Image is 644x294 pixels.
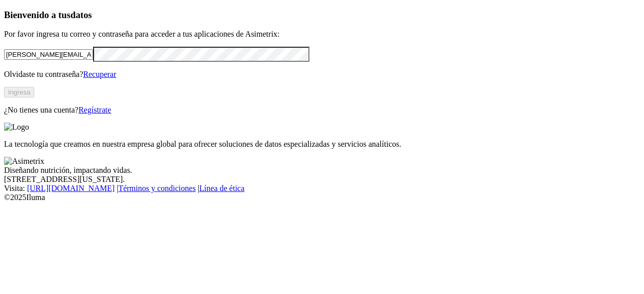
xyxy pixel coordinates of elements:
[4,10,640,21] h3: Bienvenido a tus
[4,87,34,97] button: Ingresa
[4,70,640,79] p: Olvidaste tu contraseña?
[199,184,245,192] a: Línea de ética
[4,193,640,202] div: © 2025 Iluma
[4,140,640,149] p: La tecnología que creamos en nuestra empresa global para ofrecer soluciones de datos especializad...
[4,184,640,193] div: Visita : | |
[78,106,111,114] a: Regístrate
[4,30,640,39] p: Por favor ingresa tu correo y contraseña para acceder a tus aplicaciones de Asimetrix:
[4,175,640,184] div: [STREET_ADDRESS][US_STATE].
[4,166,640,175] div: Diseñando nutrición, impactando vidas.
[4,106,640,115] p: ¿No tienes una cuenta?
[4,157,44,166] img: Asimetrix
[118,184,196,192] a: Términos y condiciones
[27,184,115,192] a: [URL][DOMAIN_NAME]
[4,49,93,60] input: Tu correo
[70,10,92,20] span: datos
[83,70,116,78] a: Recuperar
[4,123,29,132] img: Logo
